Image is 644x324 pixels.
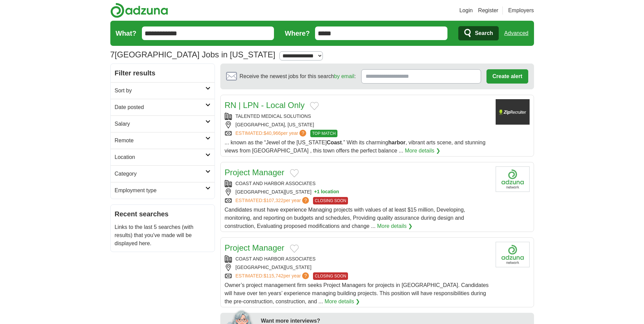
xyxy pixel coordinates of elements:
[225,264,490,271] div: [GEOGRAPHIC_DATA][US_STATE]
[115,209,210,219] h2: Recent searches
[110,50,275,59] h1: [GEOGRAPHIC_DATA] Jobs in [US_STATE]
[478,6,498,15] a: Register
[310,130,337,137] span: TOP MATCH
[475,26,493,40] span: Search
[263,130,281,136] span: $40,966
[236,130,308,137] a: ESTIMATED:$40,966per year?
[115,120,205,128] h2: Salary
[115,87,205,95] h2: Sort by
[225,282,489,304] span: Owner’s project management firm seeks Project Managers for projects in [GEOGRAPHIC_DATA]. Candida...
[508,6,534,15] a: Employers
[302,272,309,279] span: ?
[327,140,342,145] strong: Coast
[110,49,115,61] span: 7
[496,166,530,192] img: Company logo
[313,272,348,280] span: CLOSING SOON
[236,197,311,204] a: ESTIMATED:$107,322per year?
[225,168,284,177] a: Project Manager
[225,188,490,196] div: [GEOGRAPHIC_DATA][US_STATE]
[111,115,215,132] a: Salary
[334,73,354,79] a: by email
[314,188,317,196] span: +
[111,99,215,115] a: Date posted
[302,197,309,204] span: ?
[299,130,306,137] span: ?
[225,121,490,128] div: [GEOGRAPHIC_DATA], [US_STATE]
[115,170,205,178] h2: Category
[111,82,215,99] a: Sort by
[225,180,490,187] div: COAST AND HARBOR ASSOCIATES
[458,26,499,40] button: Search
[225,243,284,252] a: Project Manager
[116,28,136,38] label: What?
[325,298,360,306] a: More details ❯
[496,99,530,125] img: Company logo
[111,165,215,182] a: Category
[115,186,205,195] h2: Employment type
[115,153,205,161] h2: Location
[290,169,299,177] button: Add to favorite jobs
[115,223,210,248] p: Links to the last 5 searches (with results) that you've made will be displayed here.
[115,103,205,111] h2: Date posted
[285,28,310,38] label: Where?
[236,272,311,280] a: ESTIMATED:$115,742per year?
[225,207,465,229] span: Candidates must have experience Managing projects with values of at least $15 million, Developing...
[313,197,348,204] span: CLOSING SOON
[110,3,168,18] img: Adzuna logo
[459,6,473,15] a: Login
[314,188,339,196] button: +1 location
[225,140,486,154] span: ... known as the “Jewel of the [US_STATE] .” With its charming , vibrant arts scene, and stunning...
[377,222,413,230] a: More details ❯
[405,147,440,155] a: More details ❯
[263,273,283,278] span: $115,742
[388,140,406,145] strong: harbor
[486,69,528,84] button: Create alert
[225,113,490,120] div: TALENTED MEDICAL SOLUTIONS
[111,64,215,82] h2: Filter results
[263,198,283,203] span: $107,322
[111,149,215,165] a: Location
[310,102,319,110] button: Add to favorite jobs
[225,255,490,263] div: COAST AND HARBOR ASSOCIATES
[496,242,530,267] img: Company logo
[290,245,299,253] button: Add to favorite jobs
[115,137,205,145] h2: Remote
[225,101,305,110] a: RN | LPN - Local Only
[111,182,215,199] a: Employment type
[111,132,215,149] a: Remote
[504,26,528,40] a: Advanced
[240,72,356,80] span: Receive the newest jobs for this search :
